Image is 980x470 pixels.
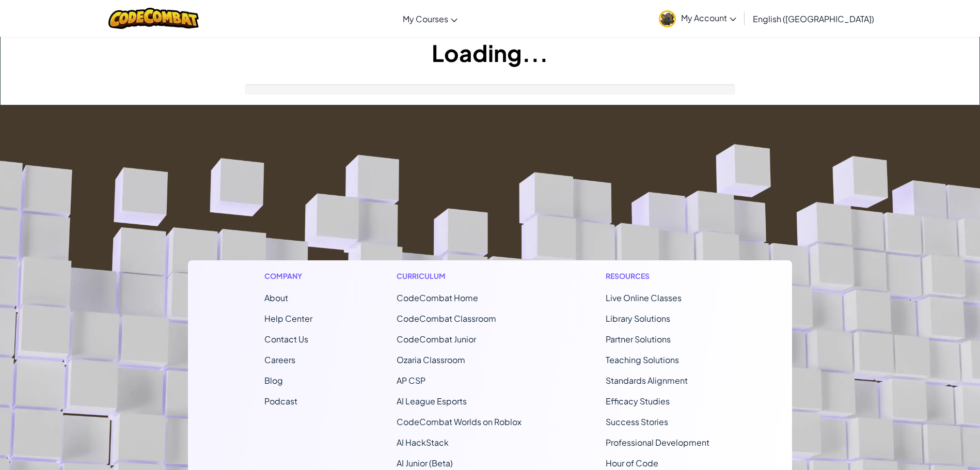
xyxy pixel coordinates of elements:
[403,13,448,24] span: My Courses
[397,271,521,281] h1: Curriculum
[397,334,476,344] a: CodeCombat Junior
[606,313,670,324] a: Library Solutions
[606,396,670,406] a: Efficacy Studies
[264,354,295,365] a: Careers
[397,396,467,406] a: AI League Esports
[397,354,465,365] a: Ozaria Classroom
[606,458,658,468] a: Hour of Code
[397,437,449,448] a: AI HackStack
[606,334,671,344] a: Partner Solutions
[397,458,453,468] a: AI Junior (Beta)
[264,375,283,386] a: Blog
[606,437,709,448] a: Professional Development
[264,271,312,281] h1: Company
[606,292,682,303] a: Live Online Classes
[606,271,716,281] h1: Resources
[108,8,199,29] img: CodeCombat logo
[681,12,736,23] span: My Account
[264,396,297,406] a: Podcast
[606,375,688,386] a: Standards Alignment
[753,13,874,24] span: English ([GEOGRAPHIC_DATA])
[606,416,668,427] a: Success Stories
[1,37,979,69] h1: Loading...
[264,292,288,303] a: About
[397,313,496,324] a: CodeCombat Classroom
[397,375,425,386] a: AP CSP
[654,2,741,35] a: My Account
[659,10,676,27] img: avatar
[748,5,879,33] a: English ([GEOGRAPHIC_DATA])
[264,313,312,324] a: Help Center
[606,354,679,365] a: Teaching Solutions
[398,5,463,33] a: My Courses
[397,292,478,303] span: CodeCombat Home
[264,334,308,344] span: Contact Us
[397,416,521,427] a: CodeCombat Worlds on Roblox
